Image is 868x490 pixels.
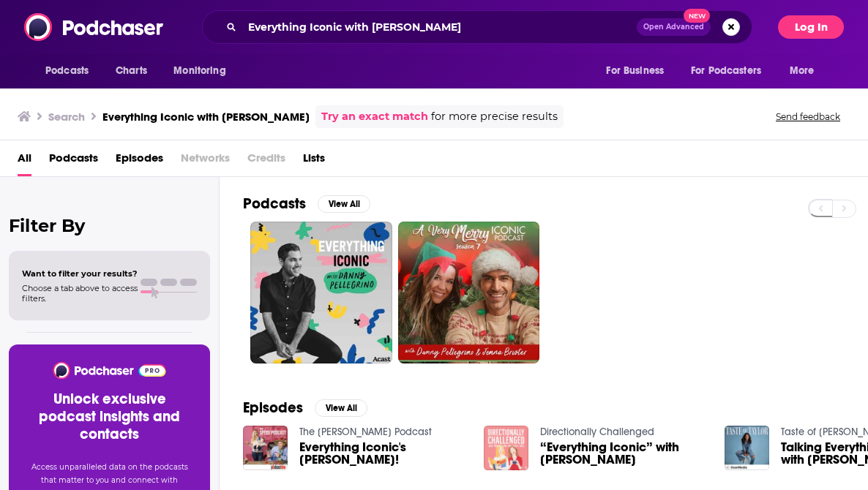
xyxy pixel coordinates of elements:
a: Charts [106,57,156,85]
input: Search podcasts, credits, & more... [242,15,637,39]
button: open menu [596,57,682,85]
button: open menu [163,57,244,85]
span: Everything Iconic's [PERSON_NAME]! [299,441,466,466]
a: The Speidi Podcast [299,426,432,438]
img: Talking Everything Iconic with Danny Pellegrino [725,426,769,470]
a: Everything Iconic's Danny Pellegrino! [299,441,466,466]
div: Search podcasts, credits, & more... [202,10,752,44]
button: open menu [779,57,833,85]
span: Networks [181,146,230,176]
h2: Podcasts [243,195,306,213]
img: Podchaser - Follow, Share and Rate Podcasts [24,13,165,41]
a: Podcasts [49,146,98,176]
img: Podchaser - Follow, Share and Rate Podcasts [52,362,167,379]
h2: Episodes [243,399,303,417]
button: Open AdvancedNew [637,18,711,36]
a: Directionally Challenged [540,426,654,438]
button: View All [318,195,370,213]
span: For Podcasters [691,61,761,81]
a: Try an exact match [321,108,428,125]
img: Everything Iconic's Danny Pellegrino! [243,426,288,470]
span: Podcasts [45,61,89,81]
a: Lists [303,146,325,176]
h2: Filter By [9,215,210,236]
a: EpisodesView All [243,399,367,417]
span: Monitoring [173,61,225,81]
h3: Everything Iconic with [PERSON_NAME] [102,110,310,124]
button: Log In [778,15,844,39]
span: Credits [247,146,285,176]
span: Open Advanced [643,23,704,31]
button: View All [315,399,367,417]
a: “Everything Iconic” with Danny Pellegrino [540,441,707,466]
a: PodcastsView All [243,195,370,213]
span: For Business [606,61,664,81]
a: Episodes [116,146,163,176]
span: “Everything Iconic” with [PERSON_NAME] [540,441,707,466]
span: More [790,61,815,81]
a: All [18,146,31,176]
button: Send feedback [771,110,845,123]
img: “Everything Iconic” with Danny Pellegrino [484,426,528,470]
span: for more precise results [431,108,558,125]
span: New [684,9,710,23]
span: Choose a tab above to access filters. [22,283,138,304]
button: open menu [681,57,782,85]
span: Charts [116,61,147,81]
h3: Unlock exclusive podcast insights and contacts [26,391,192,443]
button: open menu [35,57,108,85]
span: Want to filter your results? [22,268,138,279]
h3: Search [48,110,85,124]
